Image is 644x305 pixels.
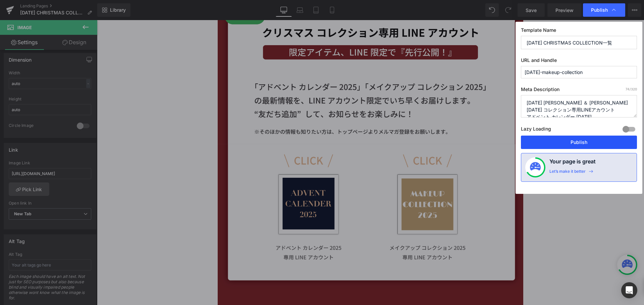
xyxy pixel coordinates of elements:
label: URL and Handle [521,57,637,66]
label: Lazy Loading [521,125,551,136]
span: 74 [626,87,630,91]
img: onboarding-status.svg [530,162,541,173]
div: Open Intercom Messenger [621,282,637,298]
button: Publish [521,136,637,149]
textarea: [DATE] [PERSON_NAME] ＆ [PERSON_NAME][DATE] コレクション専用LINEアカウント アドベント カレンダー [DATE] メイクアップ コレクション [DATE] [521,95,637,118]
span: /320 [626,87,637,91]
div: Let’s make it better [549,169,586,177]
label: Template Name [521,27,637,36]
label: Meta Description [521,86,637,95]
h4: Your page is great [549,157,596,169]
span: Publish [591,7,608,13]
